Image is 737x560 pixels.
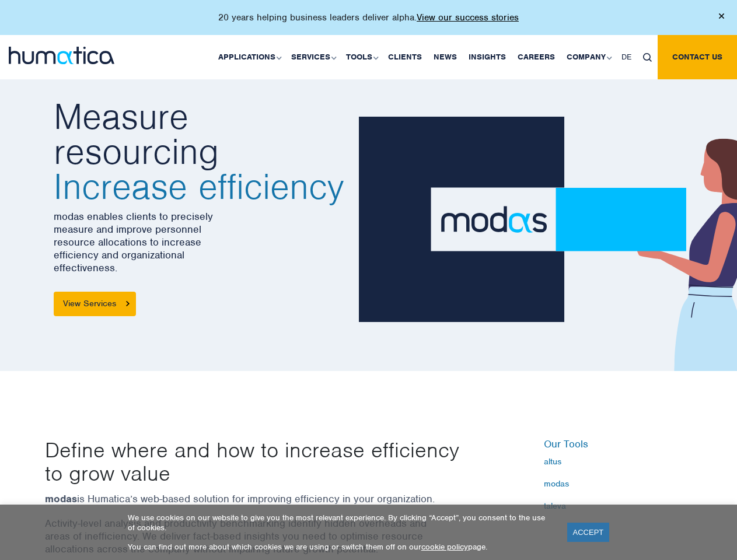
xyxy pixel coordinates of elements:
[45,492,442,505] p: is Humatica’s web-based solution for improving efficiency in your organization.
[128,542,553,552] p: You can find out more about which cookies we are using or switch them off on our page.
[428,35,463,79] a: News
[544,457,693,466] a: altus
[658,35,737,79] a: Contact us
[463,35,512,79] a: Insights
[340,35,382,79] a: Tools
[45,492,77,505] strong: modas
[544,438,693,451] h6: Our Tools
[54,169,350,204] span: Increase efficiency
[54,292,136,316] a: View Services
[421,542,468,552] a: cookie policy
[212,35,285,79] a: Applications
[128,513,553,533] p: We use cookies on our website to give you the most relevant experience. By clicking “Accept”, you...
[512,35,561,79] a: Careers
[616,35,637,79] a: DE
[218,12,519,23] p: 20 years helping business leaders deliver alpha.
[544,501,693,510] a: taleva
[643,53,652,62] img: search_icon
[544,479,693,488] a: modas
[126,301,130,306] img: arrowicon
[54,210,350,274] p: modas enables clients to precisely measure and improve personnel resource allocations to increase...
[621,52,631,62] span: DE
[382,35,428,79] a: Clients
[54,99,350,204] h2: Measure resourcing
[561,35,616,79] a: Company
[45,438,471,485] p: Define where and how to increase efficiency to grow value
[285,35,340,79] a: Services
[9,47,114,64] img: logo
[417,12,519,23] a: View our success stories
[567,523,610,542] a: ACCEPT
